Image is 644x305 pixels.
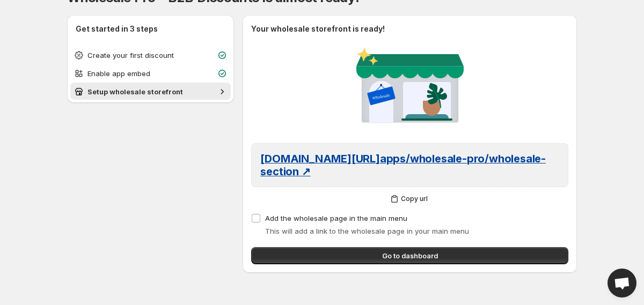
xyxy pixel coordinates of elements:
[371,93,390,101] text: Wholesale
[251,191,568,206] button: Copy url
[251,247,568,264] button: Go to dashboard
[87,69,150,78] span: Enable app embed
[260,152,559,178] a: [DOMAIN_NAME][URL]apps/wholesale-pro/wholesale-section ↗
[87,87,183,96] span: Setup wholesale storefront
[260,152,546,178] span: [DOMAIN_NAME][URL] apps/wholesale-pro/wholesale-section ↗
[251,24,568,34] h2: Your wholesale storefront is ready!
[265,214,407,222] span: Add the wholesale page in the main menu
[76,24,225,34] h2: Get started in 3 steps
[382,250,438,261] span: Go to dashboard
[87,51,174,59] span: Create your first discount
[608,269,636,297] div: Open chat
[265,227,469,235] span: This will add a link to the wholesale page in your main menu
[401,195,428,203] span: Copy url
